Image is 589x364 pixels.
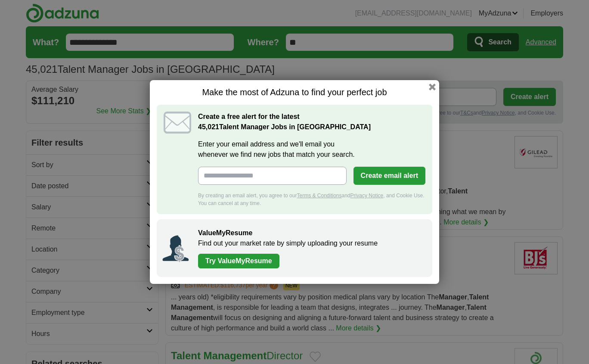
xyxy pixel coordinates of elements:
h2: Create a free alert for the latest [198,112,425,132]
p: Find out your market rate by simply uploading your resume [198,238,424,249]
div: By creating an email alert, you agree to our and , and Cookie Use. You can cancel at any time. [198,192,425,207]
span: 45,021 [198,122,219,132]
label: Enter your email address and we'll email you whenever we find new jobs that match your search. [198,139,425,160]
img: icon_email.svg [164,112,191,134]
h2: ValueMyResume [198,228,424,238]
strong: Talent Manager Jobs in [GEOGRAPHIC_DATA] [198,123,371,131]
a: Terms & Conditions [297,193,341,199]
a: Privacy Notice [350,193,384,199]
a: Try ValueMyResume [198,254,279,268]
button: Create email alert [353,167,425,185]
h1: Make the most of Adzuna to find your perfect job [157,87,432,98]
